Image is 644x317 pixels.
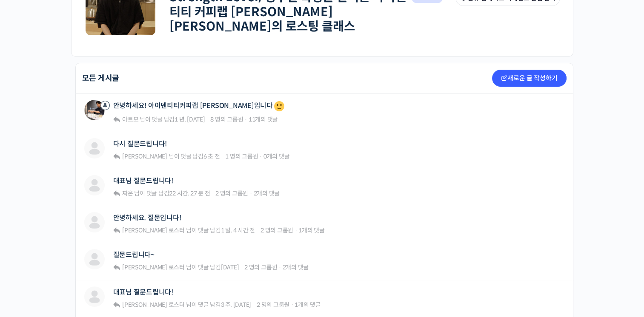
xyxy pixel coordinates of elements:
[295,226,298,234] span: ·
[295,301,321,309] span: 1개의 댓글
[169,190,210,197] a: 22 시간, 27 분 전
[244,263,277,271] span: 2 명의 그룹원
[78,260,88,266] span: 대화
[113,214,181,222] a: 안녕하세요. 질문입니다!
[122,263,185,271] span: [PERSON_NAME] 로스터
[291,301,294,309] span: ·
[113,251,155,259] a: 질문드립니다~
[249,190,252,197] span: ·
[82,74,120,82] h2: 모든 게시글
[121,116,138,123] a: 아트모
[110,246,163,268] a: 설정
[121,226,185,234] a: [PERSON_NAME] 로스터
[298,226,325,234] span: 1개의 댓글
[3,246,56,268] a: 홈
[225,153,258,160] span: 1 명의 그룹원
[113,177,173,185] a: 대표님 질문드립니다!
[215,190,248,197] span: 2 명의 그룹원
[121,226,255,234] span: 님이 댓글 남김
[260,226,293,234] span: 2 명의 그룹원
[27,259,32,266] span: 홈
[121,116,205,123] span: 님이 댓글 남김
[122,190,133,197] span: 짜온
[121,263,239,271] span: 님이 댓글 남김
[122,153,167,160] span: [PERSON_NAME]
[122,226,185,234] span: [PERSON_NAME] 로스터
[113,288,173,296] a: 대표님 질문드립니다!
[132,259,142,266] span: 설정
[121,153,220,160] span: 님이 댓글 남김
[113,100,286,113] a: 안녕하세요! 아이덴티티커피랩 [PERSON_NAME]입니다
[221,226,255,234] a: 1 일, 4 시간 전
[283,263,309,271] span: 2개의 댓글
[113,140,167,148] a: 다시 질문드립니다!
[278,263,281,271] span: ·
[121,153,167,160] a: [PERSON_NAME]
[221,301,251,309] a: 3 주, [DATE]
[121,301,185,309] a: [PERSON_NAME] 로스터
[263,153,290,160] span: 0개의 댓글
[121,301,251,309] span: 님이 댓글 남김
[122,116,138,123] span: 아트모
[249,116,278,123] span: 11개의 댓글
[121,190,133,197] a: 짜온
[121,190,210,197] span: 님이 댓글 남김
[244,116,247,123] span: ·
[257,301,289,309] span: 2 명의 그룹원
[221,263,239,271] a: [DATE]
[210,116,243,123] span: 8 명의 그룹원
[203,153,220,160] a: 6 초 전
[259,153,262,160] span: ·
[121,263,185,271] a: [PERSON_NAME] 로스터
[492,70,567,87] a: 새로운 글 작성하기
[253,190,280,197] span: 2개의 댓글
[122,301,185,309] span: [PERSON_NAME] 로스터
[175,116,205,123] a: 1 년, [DATE]
[56,246,110,268] a: 대화
[274,101,284,111] img: 🙂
